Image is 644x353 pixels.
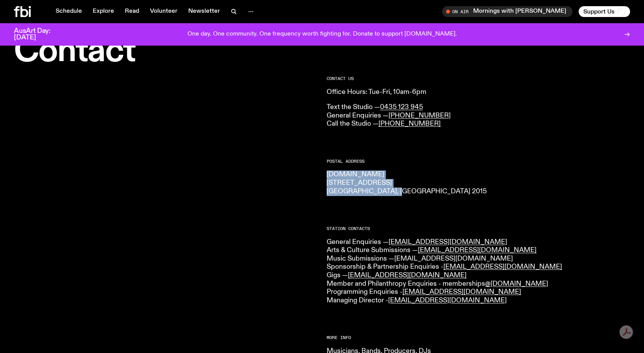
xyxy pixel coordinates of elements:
[380,104,423,111] a: 0435 123 945
[187,31,457,38] p: One day. One community. One frequency worth fighting for. Donate to support [DOMAIN_NAME].
[402,288,521,295] a: [EMAIL_ADDRESS][DOMAIN_NAME]
[378,120,441,127] a: [PHONE_NUMBER]
[388,297,507,304] a: [EMAIL_ADDRESS][DOMAIN_NAME]
[579,6,630,17] button: Support Us
[388,239,507,246] a: [EMAIL_ADDRESS][DOMAIN_NAME]
[88,6,119,17] a: Explore
[14,36,317,67] h1: Contact
[327,77,630,81] h2: CONTACT US
[184,6,225,17] a: Newsletter
[327,336,630,340] h2: More Info
[485,280,548,287] a: @[DOMAIN_NAME]
[327,171,630,196] p: [DOMAIN_NAME] [STREET_ADDRESS] [GEOGRAPHIC_DATA], [GEOGRAPHIC_DATA] 2015
[51,6,87,17] a: Schedule
[327,238,630,305] p: General Enquiries — Arts & Culture Submissions — Music Submissions — Sponsorship & Partnership En...
[327,159,630,164] h2: Postal Address
[388,112,451,119] a: [PHONE_NUMBER]
[327,227,630,231] h2: Station Contacts
[348,272,467,279] a: [EMAIL_ADDRESS][DOMAIN_NAME]
[145,6,182,17] a: Volunteer
[583,8,615,15] span: Support Us
[120,6,144,17] a: Read
[443,263,562,270] a: [EMAIL_ADDRESS][DOMAIN_NAME]
[394,255,513,262] a: [EMAIL_ADDRESS][DOMAIN_NAME]
[14,28,63,41] h3: AusArt Day: [DATE]
[442,6,572,17] button: On AirMornings with [PERSON_NAME]
[327,88,630,97] p: Office Hours: Tue-Fri, 10am-6pm
[327,103,630,128] p: Text the Studio — General Enquiries — Call the Studio —
[418,247,537,254] a: [EMAIL_ADDRESS][DOMAIN_NAME]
